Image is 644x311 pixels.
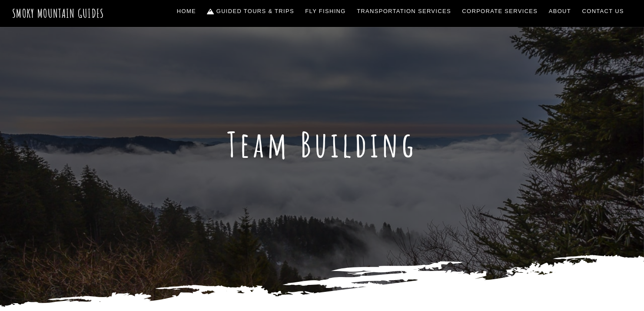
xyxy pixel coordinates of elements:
a: Corporate Services [459,2,541,20]
a: Home [173,2,199,20]
a: About [545,2,574,20]
a: Contact Us [579,2,627,20]
a: Transportation Services [353,2,454,20]
a: Smoky Mountain Guides [12,6,104,20]
a: Fly Fishing [302,2,349,20]
a: Guided Tours & Trips [204,2,298,20]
